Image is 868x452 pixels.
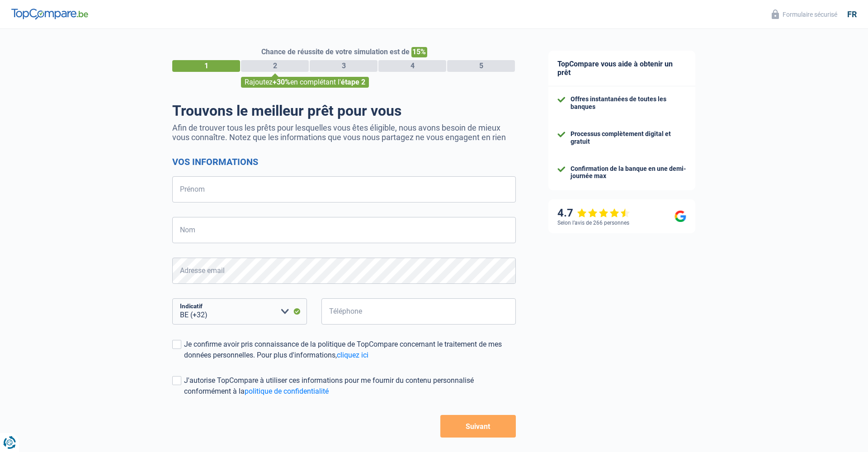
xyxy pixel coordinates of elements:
div: Je confirme avoir pris connaissance de la politique de TopCompare concernant le traitement de mes... [184,339,516,361]
div: 4 [378,60,446,72]
div: TopCompare vous aide à obtenir un prêt [548,51,695,86]
span: Chance de réussite de votre simulation est de [261,47,410,56]
h1: Trouvons le meilleur prêt pour vous [172,102,516,119]
p: Afin de trouver tous les prêts pour lesquelles vous êtes éligible, nous avons besoin de mieux vou... [172,123,516,142]
div: Processus complètement digital et gratuit [571,130,686,146]
div: 5 [447,60,515,72]
div: 3 [310,60,377,72]
img: TopCompare Logo [11,9,88,19]
div: fr [847,9,857,19]
span: étape 2 [341,78,365,86]
button: Suivant [440,415,516,438]
div: Selon l’avis de 266 personnes [557,220,629,226]
h2: Vos informations [172,156,516,167]
a: politique de confidentialité [245,387,329,395]
div: Confirmation de la banque en une demi-journée max [571,165,686,180]
div: 4.7 [557,207,630,220]
button: Formulaire sécurisé [766,7,843,22]
input: 401020304 [321,298,516,325]
div: 2 [241,60,309,72]
div: Offres instantanées de toutes les banques [571,95,686,111]
div: J'autorise TopCompare à utiliser ces informations pour me fournir du contenu personnalisé conform... [184,375,516,397]
span: 15% [411,47,427,57]
a: cliquez ici [337,351,368,359]
span: +30% [273,78,290,86]
div: 1 [172,60,240,72]
div: Rajoutez en complétant l' [241,77,369,88]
